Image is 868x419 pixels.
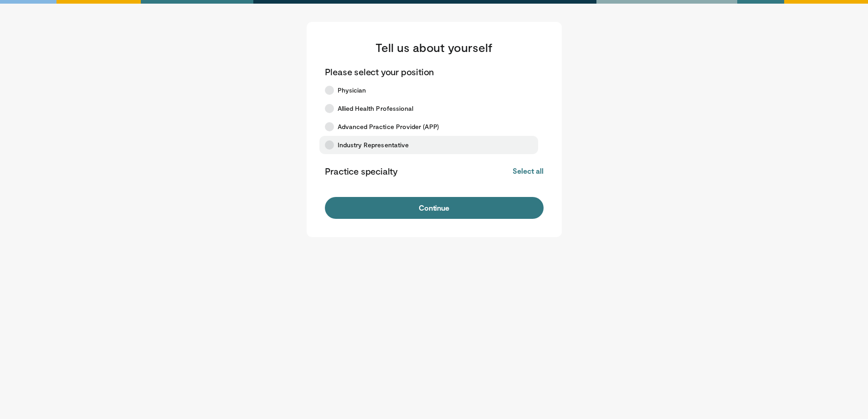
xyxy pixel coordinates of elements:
[338,122,439,131] span: Advanced Practice Provider (APP)
[325,197,544,219] button: Continue
[513,166,543,176] button: Select all
[338,86,366,95] span: Physician
[325,66,434,78] p: Please select your position
[338,104,414,113] span: Allied Health Professional
[325,40,544,55] h3: Tell us about yourself
[338,140,409,150] span: Industry Representative
[325,165,398,177] p: Practice specialty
